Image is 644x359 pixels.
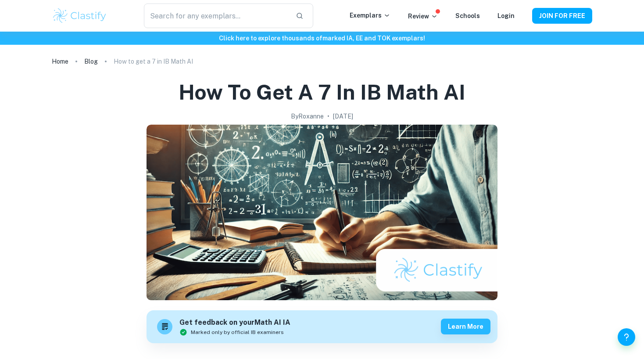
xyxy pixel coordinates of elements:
button: JOIN FOR FREE [532,8,592,24]
p: How to get a 7 in IB Math AI [114,57,193,66]
a: Schools [455,12,480,19]
input: Search for any exemplars... [144,4,289,28]
p: • [327,111,329,121]
p: Review [408,11,438,21]
h2: [DATE] [333,111,353,121]
h2: By Roxanne [291,111,324,121]
button: Learn more [441,319,490,334]
p: Exemplars [350,11,390,20]
a: Login [497,12,515,19]
a: Get feedback on yourMath AI IAMarked only by official IB examinersLearn more [147,310,497,343]
a: Blog [84,55,98,68]
img: Clastify logo [52,7,107,25]
a: Home [52,55,68,68]
h6: Get feedback on your Math AI IA [179,317,290,328]
h1: How to get a 7 in IB Math AI [179,78,465,106]
h6: Click here to explore thousands of marked IA, EE and TOK exemplars ! [2,33,642,43]
span: Marked only by official IB examiners [191,328,284,336]
button: Help and Feedback [618,328,635,346]
img: How to get a 7 in IB Math AI cover image [147,125,497,300]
